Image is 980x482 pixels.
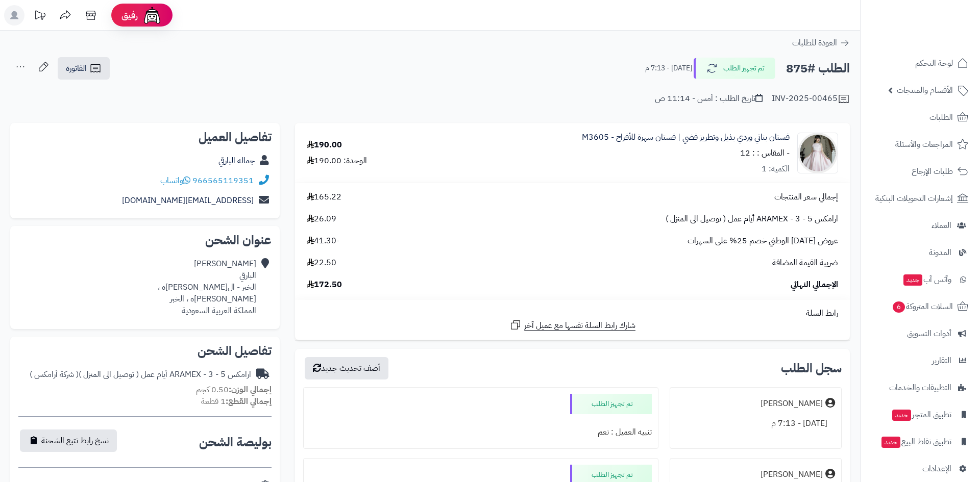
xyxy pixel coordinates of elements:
span: جديد [881,437,900,448]
span: المدونة [929,245,951,260]
img: ai-face.png [142,5,162,26]
span: الإعدادات [922,462,951,476]
a: التقارير [867,348,974,373]
span: العودة للطلبات [792,37,837,49]
span: نسخ رابط تتبع الشحنة [41,435,109,447]
a: الفاتورة [58,57,110,80]
div: [PERSON_NAME] [761,469,823,480]
a: وآتس آبجديد [867,267,974,292]
span: رفيق [121,9,138,21]
span: أدوات التسويق [907,326,951,341]
a: المراجعات والأسئلة [867,132,974,157]
div: 190.00 [307,139,342,151]
span: طلبات الإرجاع [912,164,953,179]
a: العملاء [867,213,974,238]
span: الفاتورة [66,62,87,74]
span: 22.50 [307,257,336,269]
small: [DATE] - 7:13 م [645,63,692,73]
strong: إجمالي الوزن: [229,384,272,396]
span: جديد [892,410,911,421]
a: العودة للطلبات [792,37,850,49]
span: ( شركة أرامكس ) [30,368,79,380]
span: إجمالي سعر المنتجات [774,191,838,203]
button: نسخ رابط تتبع الشحنة [20,429,117,452]
span: 165.22 [307,191,341,203]
span: 6 [893,301,905,313]
strong: إجمالي القطع: [226,395,272,408]
span: جديد [903,274,922,286]
span: الأقسام والمنتجات [897,83,953,97]
a: إشعارات التحويلات البنكية [867,186,974,211]
span: وآتس آب [902,272,951,287]
div: رابط السلة [299,308,846,319]
a: تحديثات المنصة [27,5,53,28]
a: طلبات الإرجاع [867,159,974,184]
span: تطبيق المتجر [891,408,951,422]
a: التطبيقات والخدمات [867,375,974,400]
a: شارك رابط السلة نفسها مع عميل آخر [509,319,635,332]
small: 1 قطعة [201,395,272,408]
span: شارك رابط السلة نفسها مع عميل آخر [524,320,635,332]
a: جماله البارقي [218,155,255,167]
div: INV-2025-00465 [772,93,850,105]
span: 172.50 [307,279,342,291]
span: الإجمالي النهائي [791,279,838,291]
span: ضريبة القيمة المضافة [772,257,838,269]
span: -41.30 [307,235,339,247]
div: [DATE] - 7:13 م [676,414,835,434]
span: العملاء [932,218,951,233]
a: الإعدادات [867,456,974,481]
a: 966565119351 [192,174,254,187]
div: تاريخ الطلب : أمس - 11:14 ص [655,93,763,105]
a: تطبيق نقاط البيعجديد [867,429,974,454]
div: [PERSON_NAME] البارقي الخبر - ال[PERSON_NAME]ه ، [PERSON_NAME]ه ، الخبر المملكة العربية السعودية [158,258,256,316]
div: [PERSON_NAME] [761,398,823,410]
span: إشعارات التحويلات البنكية [875,191,953,206]
div: الكمية: 1 [762,163,790,175]
a: أدوات التسويق [867,321,974,346]
h2: تفاصيل الشحن [18,345,272,357]
span: عروض [DATE] الوطني خصم 25% على السهرات [688,235,838,247]
button: تم تجهيز الطلب [694,58,775,79]
span: التطبيقات والخدمات [889,380,951,395]
small: 0.50 كجم [196,384,272,396]
h3: سجل الطلب [781,362,842,374]
h2: بوليصة الشحن [199,436,272,448]
a: المدونة [867,240,974,265]
h2: تفاصيل العميل [18,131,272,143]
div: الوحدة: 190.00 [307,155,367,167]
small: - المقاس : : 12 [740,147,790,159]
span: التقارير [932,353,951,368]
a: لوحة التحكم [867,51,974,75]
span: تطبيق نقاط البيع [880,435,951,449]
a: فستان بناتي وردي بذيل وتطريز فضي | فستان سهرة للأفراح - M3605 [582,132,790,143]
span: لوحة التحكم [915,56,953,70]
a: تطبيق المتجرجديد [867,402,974,427]
a: الطلبات [867,105,974,130]
span: ارامكس ARAMEX - 3 - 5 أيام عمل ( توصيل الى المنزل ) [666,213,838,225]
a: السلات المتروكة6 [867,294,974,319]
img: logo-2.png [911,27,970,48]
a: واتساب [160,174,190,187]
span: المراجعات والأسئلة [895,137,953,151]
span: 26.09 [307,213,336,225]
h2: عنوان الشحن [18,234,272,246]
h2: الطلب #875 [786,58,850,79]
img: 1756220418-413A5139-90x90.jpeg [798,133,838,173]
button: أضف تحديث جديد [305,357,388,379]
span: السلات المتروكة [892,299,953,314]
div: تنبيه العميل : نعم [310,422,652,442]
a: [EMAIL_ADDRESS][DOMAIN_NAME] [122,194,254,207]
div: ارامكس ARAMEX - 3 - 5 أيام عمل ( توصيل الى المنزل ) [30,369,251,380]
span: الطلبات [929,110,953,124]
div: تم تجهيز الطلب [570,394,652,414]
